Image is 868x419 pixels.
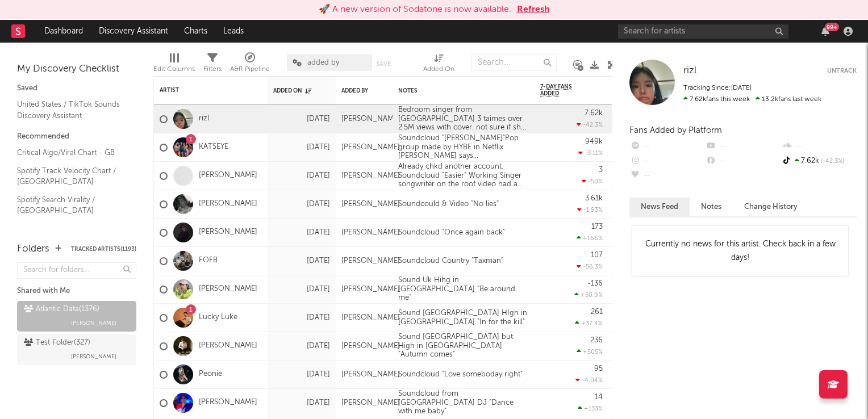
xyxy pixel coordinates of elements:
[341,87,370,94] div: Added By
[319,3,511,16] div: 🚀 A new version of Sodatone is now available.
[273,87,313,94] div: Added On
[393,257,509,266] div: Soundcloud Country "Taxman"
[273,169,330,183] div: [DATE]
[199,284,257,294] a: [PERSON_NAME]
[341,143,400,152] div: [PERSON_NAME]
[575,376,603,384] div: -4.04 %
[683,66,696,76] span: rizl
[393,200,504,209] div: Soundcould & Video "No lies"
[629,126,722,135] span: Fans Added by Platform
[341,370,400,379] div: [PERSON_NAME]
[17,194,125,217] a: Spotify Search Virality / [GEOGRAPHIC_DATA]
[594,365,603,372] div: 95
[341,228,400,237] div: [PERSON_NAME]
[629,139,705,154] div: --
[17,334,136,365] a: Test Folder(327)[PERSON_NAME]
[199,199,257,209] a: [PERSON_NAME]
[341,257,400,266] div: [PERSON_NAME]
[341,342,400,351] div: [PERSON_NAME]
[517,3,550,16] button: Refresh
[599,166,603,174] div: 3
[341,200,400,209] div: [PERSON_NAME]
[273,198,330,211] div: [DATE]
[199,143,228,152] a: KATSEYE
[17,146,125,159] a: Critical Algo/Viral Chart - GB
[393,276,535,303] div: Sound Uk Hihg in [GEOGRAPHIC_DATA] "Be around me"
[632,226,848,276] div: Currently no news for this artist. Check back in a few days!
[705,139,781,154] div: --
[36,20,91,43] a: Dashboard
[199,256,218,266] a: FOFB
[176,20,215,43] a: Charts
[17,165,125,188] a: Spotify Track Velocity Chart / [GEOGRAPHIC_DATA]
[341,313,400,322] div: [PERSON_NAME]
[17,98,125,121] a: United States / TikTok Sounds Discovery Assistant
[203,62,222,76] div: Filters
[199,370,222,379] a: Peonie
[575,320,603,327] div: +37.4 %
[577,206,603,213] div: -1.93 %
[199,171,257,181] a: [PERSON_NAME]
[341,115,400,124] div: [PERSON_NAME]
[24,336,90,350] div: Test Folder ( 327 )
[590,337,603,344] div: 236
[629,154,705,169] div: --
[683,96,750,103] span: 7.62k fans this week
[17,62,136,76] div: My Discovery Checklist
[91,20,176,43] a: Discovery Assistant
[595,393,603,401] div: 14
[17,301,136,332] a: Atlantic Data(1376)[PERSON_NAME]
[393,134,535,161] div: Soundcloud "[PERSON_NAME]"Pop group made by HYBE in Netflix [PERSON_NAME] says [PERSON_NAME]...
[585,195,603,202] div: 3.61k
[577,348,603,355] div: +505 %
[230,62,270,76] div: A&R Pipeline
[341,285,400,294] div: [PERSON_NAME]
[540,83,586,97] span: 7-Day Fans Added
[17,130,136,144] div: Recommended
[821,27,829,36] button: 99+
[393,228,511,237] div: Soundcloud "Once again back"
[585,110,603,117] div: 7.62k
[24,303,99,316] div: Atlantic Data ( 1376 )
[629,198,690,216] button: News Feed
[683,65,696,77] a: rizl
[199,398,257,408] a: [PERSON_NAME]
[203,48,222,81] div: Filters
[578,405,603,412] div: +133 %
[17,262,136,279] input: Search for folders...
[781,154,857,169] div: 7.62k
[393,162,535,189] div: Already chkd another account. Soundcloud "Easier" Working Singer songwriter on the roof video had...
[307,59,339,66] span: added by
[705,154,781,169] div: --
[341,171,400,181] div: [PERSON_NAME]
[618,24,788,39] input: Search for artists
[273,226,330,240] div: [DATE]
[393,106,535,132] div: Bedroom singer from [GEOGRAPHIC_DATA] 3 taimes over 2.5M views with cover. not sure if she has or...
[273,340,330,353] div: [DATE]
[273,112,330,126] div: [DATE]
[398,87,512,94] div: Notes
[71,246,136,252] button: Tracked Artists(1193)
[230,48,270,81] div: A&R Pipeline
[683,96,821,103] span: 13.2k fans last week
[199,313,237,322] a: Lucky Luke
[683,85,752,91] span: Tracking Since: [DATE]
[71,350,116,363] span: [PERSON_NAME]
[690,198,733,216] button: Notes
[160,87,245,94] div: Artist
[577,263,603,270] div: -56.3 %
[17,242,49,256] div: Folders
[393,309,535,326] div: Sound [GEOGRAPHIC_DATA] HIgh in [GEOGRAPHIC_DATA] "In for the kill"
[827,65,857,77] button: Untrack
[629,169,705,183] div: --
[273,368,330,382] div: [DATE]
[577,234,603,242] div: +166 %
[273,396,330,410] div: [DATE]
[471,54,557,71] input: Search...
[591,308,603,316] div: 261
[733,198,809,216] button: Change History
[781,139,857,154] div: --
[71,316,116,330] span: [PERSON_NAME]
[393,370,528,379] div: Soundcloud "Love someboday right"
[578,149,603,157] div: -3.11 %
